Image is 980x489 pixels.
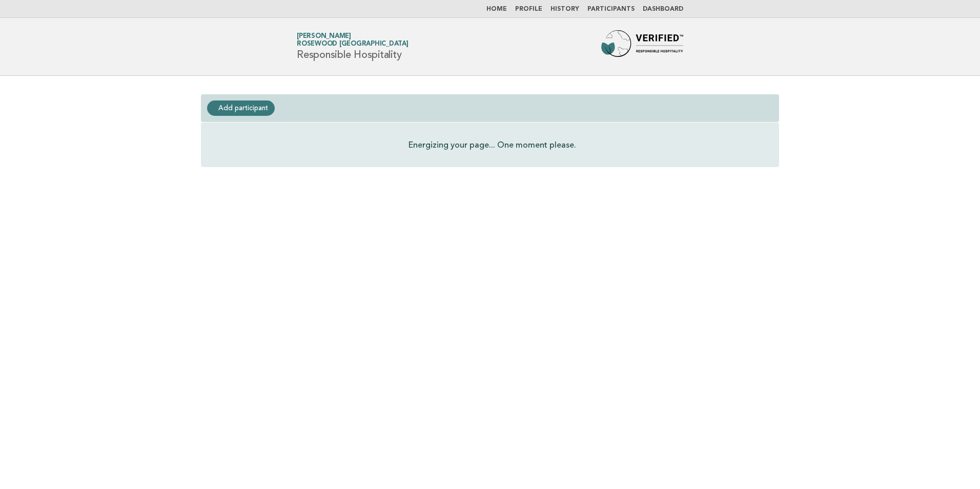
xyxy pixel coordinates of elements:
[643,6,683,12] a: Dashboard
[297,41,409,48] span: Rosewood [GEOGRAPHIC_DATA]
[297,33,409,47] a: [PERSON_NAME]Rosewood [GEOGRAPHIC_DATA]
[601,30,683,63] img: Forbes Travel Guide
[486,6,507,12] a: Home
[515,6,542,12] a: Profile
[409,139,576,151] p: Energizing your page... One moment please.
[587,6,635,12] a: Participants
[297,33,409,60] h1: Responsible Hospitality
[550,6,579,12] a: History
[207,100,275,116] a: Add participant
